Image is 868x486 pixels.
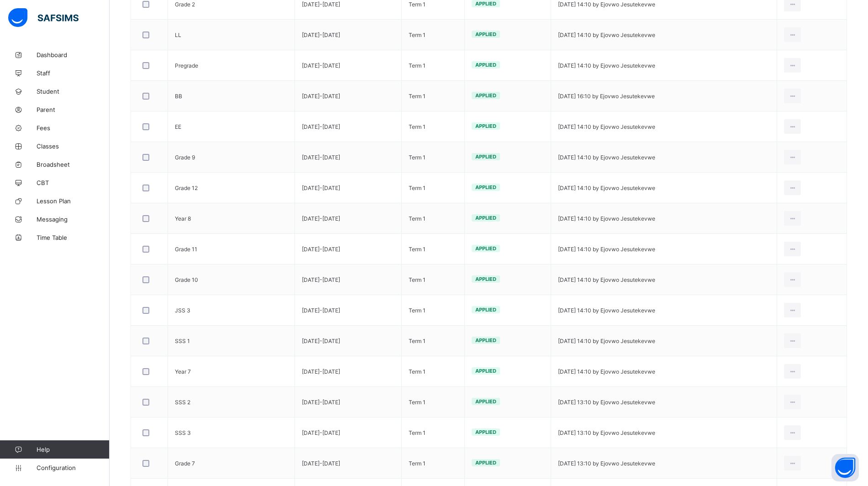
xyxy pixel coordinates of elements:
[295,326,402,356] td: [DATE]-[DATE]
[37,197,110,205] span: Lesson Plan
[551,448,777,479] td: [DATE] 13:10 by Ejovwo Jesutekevwe
[401,142,464,173] td: Term 1
[168,417,295,448] td: SSS 3
[37,143,110,150] span: Classes
[295,356,402,387] td: [DATE]-[DATE]
[295,387,402,417] td: [DATE]-[DATE]
[295,417,402,448] td: [DATE]-[DATE]
[295,173,402,203] td: [DATE]-[DATE]
[37,51,110,58] span: Dashboard
[295,448,402,479] td: [DATE]-[DATE]
[401,20,464,50] td: Term 1
[551,20,777,50] td: [DATE] 14:10 by Ejovwo Jesutekevwe
[168,387,295,417] td: SSS 2
[401,81,464,111] td: Term 1
[168,203,295,234] td: Year 8
[168,326,295,356] td: SSS 1
[37,161,110,168] span: Broadsheet
[401,326,464,356] td: Term 1
[551,111,777,142] td: [DATE] 14:10 by Ejovwo Jesutekevwe
[295,111,402,142] td: [DATE]-[DATE]
[37,464,109,471] span: Configuration
[168,173,295,203] td: Grade 12
[37,124,110,132] span: Fees
[295,142,402,173] td: [DATE]-[DATE]
[475,368,496,374] span: Applied
[401,203,464,234] td: Term 1
[551,417,777,448] td: [DATE] 13:10 by Ejovwo Jesutekevwe
[475,306,496,313] span: Applied
[401,264,464,295] td: Term 1
[401,356,464,387] td: Term 1
[551,356,777,387] td: [DATE] 14:10 by Ejovwo Jesutekevwe
[475,0,496,7] span: Applied
[551,173,777,203] td: [DATE] 14:10 by Ejovwo Jesutekevwe
[168,111,295,142] td: EE
[37,88,110,95] span: Student
[475,398,496,405] span: Applied
[401,295,464,326] td: Term 1
[168,264,295,295] td: Grade 10
[551,203,777,234] td: [DATE] 14:10 by Ejovwo Jesutekevwe
[168,81,295,111] td: BB
[551,295,777,326] td: [DATE] 14:10 by Ejovwo Jesutekevwe
[401,50,464,81] td: Term 1
[401,417,464,448] td: Term 1
[37,106,110,113] span: Parent
[295,203,402,234] td: [DATE]-[DATE]
[551,81,777,111] td: [DATE] 16:10 by Ejovwo Jesutekevwe
[401,448,464,479] td: Term 1
[295,234,402,264] td: [DATE]-[DATE]
[8,8,79,27] img: safsims
[475,337,496,343] span: Applied
[168,20,295,50] td: LL
[168,142,295,173] td: Grade 9
[551,50,777,81] td: [DATE] 14:10 by Ejovwo Jesutekevwe
[475,460,496,466] span: Applied
[475,215,496,221] span: Applied
[831,454,859,481] button: Open asap
[551,142,777,173] td: [DATE] 14:10 by Ejovwo Jesutekevwe
[475,184,496,190] span: Applied
[295,20,402,50] td: [DATE]-[DATE]
[295,50,402,81] td: [DATE]-[DATE]
[168,295,295,326] td: JSS 3
[295,81,402,111] td: [DATE]-[DATE]
[168,50,295,81] td: Pregrade
[295,295,402,326] td: [DATE]-[DATE]
[37,234,110,241] span: Time Table
[295,264,402,295] td: [DATE]-[DATE]
[401,387,464,417] td: Term 1
[37,216,110,223] span: Messaging
[551,326,777,356] td: [DATE] 14:10 by Ejovwo Jesutekevwe
[475,276,496,282] span: Applied
[551,387,777,417] td: [DATE] 13:10 by Ejovwo Jesutekevwe
[401,234,464,264] td: Term 1
[551,264,777,295] td: [DATE] 14:10 by Ejovwo Jesutekevwe
[168,234,295,264] td: Grade 11
[551,234,777,264] td: [DATE] 14:10 by Ejovwo Jesutekevwe
[401,173,464,203] td: Term 1
[475,153,496,160] span: Applied
[168,448,295,479] td: Grade 7
[401,111,464,142] td: Term 1
[475,245,496,252] span: Applied
[168,356,295,387] td: Year 7
[37,69,110,77] span: Staff
[37,446,109,453] span: Help
[475,31,496,37] span: Applied
[475,92,496,99] span: Applied
[37,179,110,186] span: CBT
[475,123,496,129] span: Applied
[475,429,496,435] span: Applied
[475,62,496,68] span: Applied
